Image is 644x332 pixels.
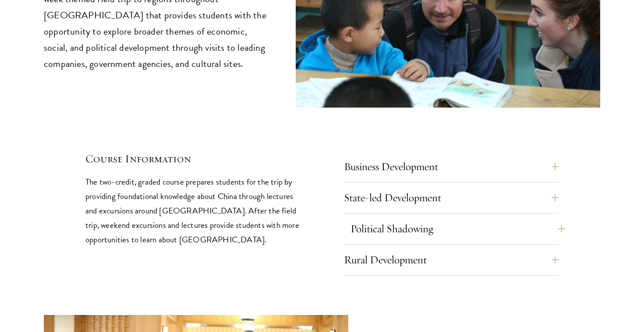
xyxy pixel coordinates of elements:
h5: Course Information [85,151,300,166]
p: The two-credit, graded course prepares students for the trip by providing foundational knowledge ... [85,175,300,247]
button: Rural Development [344,249,559,270]
button: Business Development [344,156,559,177]
button: State-led Development [344,187,559,208]
button: Political Shadowing [350,218,565,239]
